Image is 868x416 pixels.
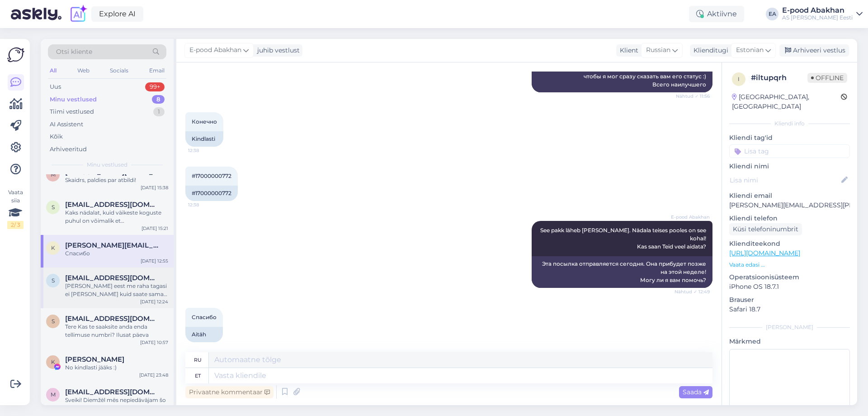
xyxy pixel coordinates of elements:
input: Lisa tag [729,144,850,158]
p: Operatsioonisüsteem [729,273,850,282]
div: AS [PERSON_NAME] Eesti [782,14,853,21]
img: Askly Logo [7,46,24,63]
div: Privaatne kommentaar [185,386,274,398]
input: Lisa nimi [730,175,840,185]
span: S [52,318,55,325]
span: m [51,171,56,178]
span: s [52,204,55,210]
span: sandrabartniece26@gmail.com [65,201,159,209]
div: Kaks nädalat, kuid väikeste koguste puhul on võimalik et [PERSON_NAME] võeta tagasi kuna puudub u... [65,209,168,225]
div: Tiimi vestlused [50,107,94,116]
span: sandrabartniece26@gmail.com [65,274,159,282]
div: Email [147,65,166,77]
div: Спасибо [65,249,168,258]
p: Brauser [729,295,850,305]
div: Aktiivne [689,6,744,22]
p: iPhone OS 18.7.1 [729,282,850,292]
span: #17000000772 [192,172,231,179]
div: Minu vestlused [50,95,97,104]
span: Спасибо [192,314,217,320]
div: 99+ [145,82,165,91]
div: E-pood Abakhan [782,7,853,14]
span: Russian [646,45,670,55]
a: [URL][DOMAIN_NAME] [729,249,800,257]
div: [DATE] 23:48 [139,372,168,378]
div: Skaidrs, paldies par atbildi! [65,176,168,184]
div: EA [766,8,778,20]
div: Socials [108,65,130,77]
div: [DATE] 12:24 [140,298,168,305]
span: Saada [683,388,709,396]
span: Minu vestlused [87,161,127,169]
div: 8 [152,95,165,104]
p: Kliendi telefon [729,214,850,223]
div: Sveiki! Diemžēl mēs nepiedāvājam šo iespēju. [65,396,168,412]
div: [DATE] 10:57 [140,339,168,346]
span: See pakk läheb [PERSON_NAME]. Nädala teises pooles on see kohal! Kas saan Teid veel aidata? [540,227,708,250]
div: Kindlasti [185,131,223,147]
div: Küsi telefoninumbrit [729,223,802,235]
p: Vaata edasi ... [729,261,850,269]
div: 1 [153,107,165,116]
div: et [195,368,201,383]
span: 12:38 [188,147,222,154]
div: [PERSON_NAME] eest me raha tagasi ei [PERSON_NAME] kuid saate samas [PERSON_NAME] ostutšeki aluse... [65,282,168,298]
div: Здравствуйте Не могли бы вы сообщить мне номер вашего заказа, чтобы я мог сразу сказать вам его с... [532,53,712,92]
div: ru [194,352,202,368]
div: Эта посылка отправляется сегодня. Она прибудет позже на этой неделе! Могу ли я вам помочь? [532,256,712,288]
div: AI Assistent [50,120,83,129]
div: [DATE] 12:55 [141,258,168,264]
span: K [51,359,55,365]
p: Klienditeekond [729,239,850,249]
div: Arhiveeri vestlus [779,44,849,57]
div: Klienditugi [690,46,728,55]
span: 12:55 [188,343,222,349]
span: Nähtud ✓ 12:49 [675,288,710,295]
div: No kindlasti jääks :) [65,363,168,372]
span: E-pood Abakhan [671,214,710,220]
div: # iltupqrh [751,72,807,83]
p: Märkmed [729,337,850,346]
div: juhib vestlust [254,46,300,55]
div: 2 / 3 [7,221,24,229]
span: Otsi kliente [56,47,92,57]
span: Karin Jürisalu [65,355,124,363]
a: E-pood AbakhanAS [PERSON_NAME] Eesti [782,7,863,21]
span: m [51,391,56,398]
span: Estonian [736,45,764,55]
div: Kliendi info [729,120,850,128]
span: Конечно [192,118,217,125]
span: i [738,76,740,82]
div: [GEOGRAPHIC_DATA], [GEOGRAPHIC_DATA] [732,92,841,111]
img: explore-ai [69,5,88,24]
div: Uus [50,82,61,91]
div: Tere Kas te saaksite anda enda tellimuse numbri? Ilusat päeva [65,323,168,339]
p: Kliendi email [729,191,850,201]
p: Kliendi tag'id [729,133,850,143]
span: Karina.smolyak@icloud.com [65,241,159,249]
a: Explore AI [91,6,143,22]
div: #17000000772 [185,186,238,201]
div: All [48,65,58,77]
div: Web [75,65,91,77]
div: Aitäh [185,327,223,342]
div: [DATE] 15:38 [141,184,168,191]
span: E-pood Abakhan [189,45,241,55]
div: [PERSON_NAME] [729,323,850,331]
span: K [51,244,55,251]
p: Safari 18.7 [729,305,850,314]
p: [PERSON_NAME][EMAIL_ADDRESS][PERSON_NAME][DOMAIN_NAME] [729,201,850,210]
div: Klient [616,46,638,55]
span: Offline [807,73,847,83]
div: [DATE] 15:21 [142,225,168,232]
span: Nähtud ✓ 11:56 [676,93,710,100]
div: Vaata siia [7,188,24,229]
span: 12:38 [188,201,222,208]
div: Kõik [50,132,63,141]
p: Kliendi nimi [729,162,850,171]
div: Arhiveeritud [50,145,87,154]
span: Sandrabartniece26@gmail.com [65,315,159,323]
span: s [52,277,55,284]
span: moderatohebiss@gmail.com [65,388,159,396]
